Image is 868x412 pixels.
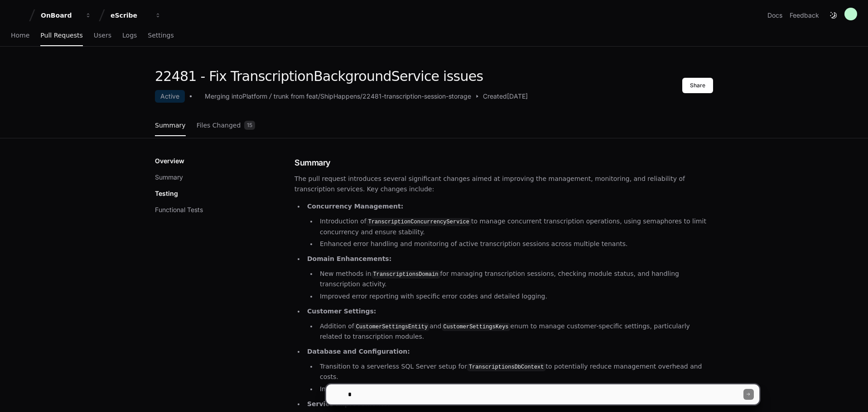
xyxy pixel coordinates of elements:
span: Pull Requests [40,33,82,38]
button: Functional Tests [155,205,203,214]
h1: 22481 - Fix TranscriptionBackgroundService issues [155,68,528,85]
li: Addition of and enum to manage customer-specific settings, particularly related to transcription ... [317,321,713,342]
button: eScribe [107,7,165,24]
strong: Domain Enhancements: [307,255,391,262]
strong: Concurrency Management: [307,203,403,210]
div: eScribe [111,11,149,20]
code: CustomerSettingsKeys [442,323,511,331]
strong: Customer Settings: [307,308,376,315]
div: Active [155,90,185,103]
li: Enhanced error handling and monitoring of active transcription sessions across multiple tenants. [317,239,713,249]
span: Logs [122,33,137,38]
li: Introduction of new repositories and services for transcription monitoring and provider management. [317,384,713,394]
button: Summary [155,173,183,182]
button: Feedback [790,11,819,20]
p: The pull request introduces several significant changes aimed at improving the management, monito... [294,174,713,194]
li: Introduction of to manage concurrent transcription operations, using semaphores to limit concurre... [317,216,713,237]
div: OnBoard [41,11,80,20]
div: Merging into [205,92,242,101]
div: trunk from feat/ShipHappens/22481-transcription-session-storage [274,92,471,101]
a: Pull Requests [40,25,82,46]
p: Testing [155,189,178,198]
button: Share [682,78,713,93]
span: Users [94,33,111,38]
span: Files Changed [197,123,241,128]
a: Users [94,25,111,46]
div: Platform [242,92,267,101]
strong: Database and Configuration: [307,348,410,355]
strong: Service Improvements: [307,400,390,407]
p: Overview [155,156,184,166]
span: [DATE] [507,92,528,101]
code: TranscriptionsDbContext [467,363,546,371]
a: Logs [122,25,137,46]
span: Summary [155,123,186,128]
a: Settings [148,25,174,46]
span: Home [11,33,29,38]
code: TranscriptionConcurrencyService [366,218,471,226]
li: New methods in for managing transcription sessions, checking module status, and handling transcri... [317,269,713,289]
button: OnBoard [37,7,95,24]
a: Home [11,25,29,46]
span: Settings [148,33,174,38]
li: Improved error reporting with specific error codes and detailed logging. [317,291,713,302]
a: Docs [767,11,782,20]
span: 15 [244,121,255,130]
h1: Summary [294,156,713,169]
code: CustomerSettingsEntity [354,323,429,331]
span: Created [483,92,507,101]
code: TranscriptionsDomain [371,270,440,279]
li: Transition to a serverless SQL Server setup for to potentially reduce management overhead and costs. [317,361,713,382]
